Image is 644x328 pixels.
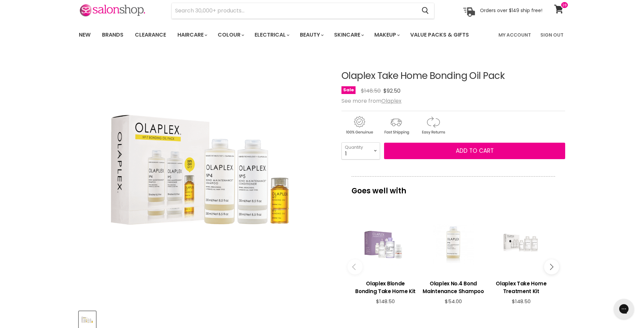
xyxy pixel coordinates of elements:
img: returns.gif [415,115,451,136]
select: Quantity [341,142,380,159]
p: Goes well with [352,176,555,198]
form: Product [171,3,434,19]
a: Sign Out [536,28,568,42]
span: $92.50 [383,87,400,95]
a: Olaplex [381,97,401,105]
a: Value Packs & Gifts [405,28,474,42]
span: Add to cart [456,147,494,155]
a: Skincare [329,28,368,42]
p: Orders over $149 ship free! [480,7,542,13]
a: Brands [97,28,128,42]
a: View product:Olaplex Take Home Treatment Kit [491,275,552,298]
input: Search [172,3,416,18]
span: Sale [341,86,356,94]
button: Add to cart [384,143,565,159]
span: $54.00 [445,298,462,305]
a: View product:Olaplex No.4 Bond Maintenance Shampoo [423,275,484,298]
iframe: Gorgias live chat messenger [610,296,637,321]
a: Electrical [250,28,293,42]
a: Colour [213,28,248,42]
ul: Main menu [74,25,484,45]
a: Beauty [295,28,328,42]
h1: Olaplex Take Home Bonding Oil Pack [341,71,565,81]
span: $148.50 [376,298,395,305]
a: Makeup [369,28,404,42]
a: Clearance [130,28,171,42]
span: $148.50 [361,87,381,95]
img: no.7pack_600x_2x_a46a3fbc-238a-4025-a048-368eace189e2_1800x1800.png [79,103,329,228]
img: genuine.gif [341,115,377,136]
h3: Olaplex No.4 Bond Maintenance Shampoo [423,280,484,295]
nav: Main [70,25,574,45]
a: New [74,28,96,42]
span: See more from [341,97,401,105]
span: $148.50 [512,298,531,305]
h3: Olaplex Take Home Treatment Kit [491,280,552,295]
a: View product:Olaplex Blonde Bonding Take Home Kit [355,275,416,298]
button: Search [416,3,434,18]
img: shipping.gif [378,115,414,136]
a: Haircare [172,28,211,42]
div: Olaplex Take Home Bonding Oil Pack image. Click or Scroll to Zoom. [79,54,329,305]
a: My Account [494,28,535,42]
h3: Olaplex Blonde Bonding Take Home Kit [355,280,416,295]
img: Olaplex Take Home Bonding Oil Pack [79,316,95,324]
